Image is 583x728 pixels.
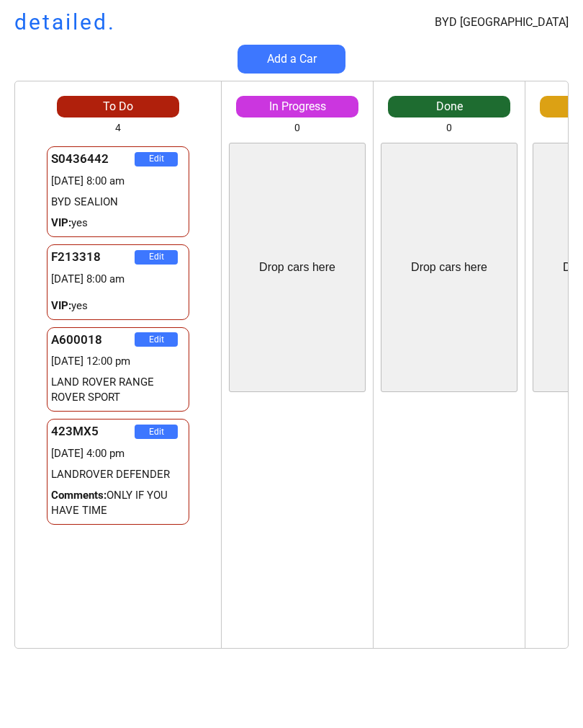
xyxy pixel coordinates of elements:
div: S0436442 [51,151,135,168]
div: [DATE] 4:00 pm [51,446,186,461]
div: [DATE] 8:00 am [51,174,186,189]
strong: VIP: [51,216,71,229]
div: [DATE] 8:00 am [51,272,186,287]
div: yes [51,298,186,314]
h1: detailed. [14,7,116,37]
div: [DATE] 12:00 pm [51,354,186,369]
div: ONLY IF YOU HAVE TIME [51,488,186,518]
strong: VIP: [51,299,71,312]
div: F213318 [51,249,135,266]
button: Edit [135,332,178,347]
div: Done [388,99,510,115]
button: Edit [135,250,178,265]
strong: Comments: [51,489,107,502]
div: BYD SEALION [51,195,186,210]
div: To Do [57,99,179,115]
div: BYD [GEOGRAPHIC_DATA] [435,14,569,30]
div: 0 [446,121,452,136]
button: Edit [135,152,178,167]
div: LANDROVER DEFENDER [51,467,186,482]
div: LAND ROVER RANGE ROVER SPORT [51,375,186,405]
div: In Progress [236,99,358,115]
div: 0 [294,121,300,136]
div: yes [51,216,186,231]
div: 423MX5 [51,423,135,440]
div: Drop cars here [259,259,335,275]
div: 4 [115,121,121,136]
div: A600018 [51,332,135,349]
button: Edit [135,425,178,439]
button: Add a Car [238,45,345,74]
div: Drop cars here [411,259,487,275]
